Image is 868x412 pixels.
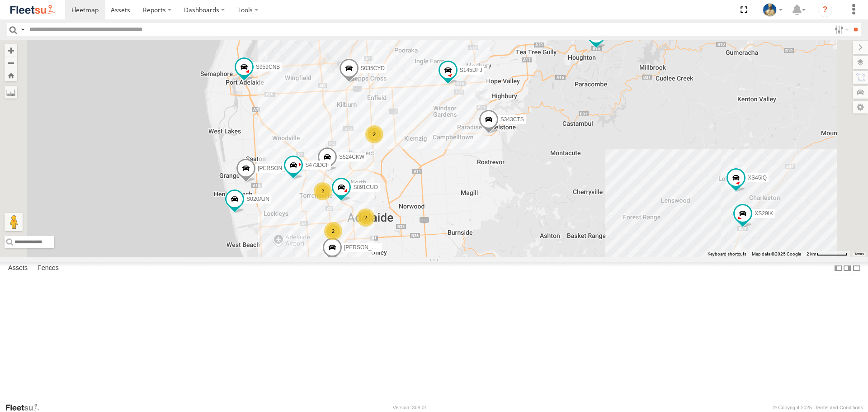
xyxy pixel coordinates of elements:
span: S524CKW [339,154,364,160]
span: S473DCF [305,162,329,169]
i: ? [818,3,832,17]
span: S343CTS [500,117,524,123]
div: 2 [314,182,332,200]
label: Assets [4,262,32,275]
span: XS45IQ [748,175,767,181]
span: S891CUO [353,185,378,191]
img: fleetsu-logo-horizontal.svg [9,4,56,16]
label: Hide Summary Table [852,262,861,275]
label: Dock Summary Table to the Right [843,262,852,275]
div: 2 [365,125,383,143]
span: [PERSON_NAME] [344,245,389,251]
a: Terms and Conditions [815,405,863,410]
div: 2 [324,222,342,240]
span: Map data ©2025 Google [752,251,801,256]
button: Keyboard shortcuts [708,251,746,257]
span: 2 km [807,251,816,256]
div: Version: 308.01 [393,405,427,410]
label: Measure [5,86,17,99]
div: Matt Draper [759,3,786,17]
label: Search Query [19,23,26,36]
span: S035CYD [361,65,385,71]
span: XS29IK [755,210,773,217]
span: S020AJN [246,196,269,202]
span: [PERSON_NAME] [258,165,302,171]
div: © Copyright 2025 - [773,405,863,410]
label: Fences [33,262,63,275]
span: S959CNB [256,64,280,70]
button: Zoom out [5,57,17,69]
button: Map scale: 2 km per 64 pixels [804,251,850,257]
button: Zoom in [5,44,17,57]
button: Drag Pegman onto the map to open Street View [5,213,23,231]
span: S145DFJ [460,67,482,74]
div: 2 [357,208,375,227]
a: Visit our Website [5,403,47,412]
button: Zoom Home [5,69,17,81]
label: Map Settings [853,101,868,114]
a: Terms (opens in new tab) [854,252,864,256]
label: Dock Summary Table to the Left [834,262,843,275]
label: Search Filter Options [831,23,850,36]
